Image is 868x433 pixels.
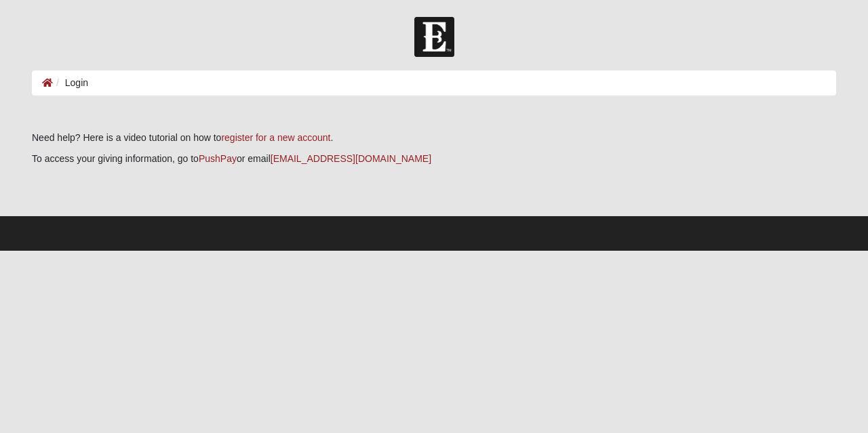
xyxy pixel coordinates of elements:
a: register for a new account [221,132,330,143]
li: Login [53,76,88,90]
p: To access your giving information, go to or email [32,152,836,166]
img: Church of Eleven22 Logo [414,17,454,57]
p: Need help? Here is a video tutorial on how to . [32,131,836,145]
a: [EMAIL_ADDRESS][DOMAIN_NAME] [271,153,431,164]
a: PushPay [199,153,237,164]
